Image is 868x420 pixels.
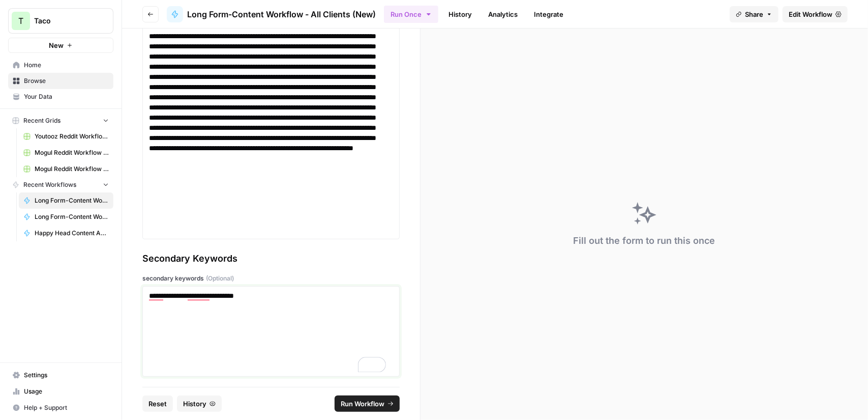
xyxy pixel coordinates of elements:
span: Settings [24,371,109,380]
a: Happy Head Content Audit Agent [19,225,113,241]
a: Long Form-Content Workflow - All Clients (New) [19,192,113,209]
span: Edit Workflow [789,9,832,19]
span: Your Data [24,92,109,101]
button: Reset [142,396,173,412]
button: New [8,38,113,53]
a: Settings [8,367,113,383]
span: Usage [24,387,109,396]
a: Your Data [8,89,113,105]
button: Run Once [384,6,438,23]
a: Home [8,57,113,73]
a: Youtooz Reddit Workflow Grid [19,128,113,145]
span: Long Form-Content Workflow - All Clients (New) [35,196,109,205]
span: Long Form-Content Worflow [35,212,109,221]
button: Help + Support [8,400,113,416]
div: Fill out the form to run this once [573,234,715,248]
span: History [183,399,206,409]
button: Recent Grids [8,113,113,128]
span: New [49,40,64,50]
span: Mogul Reddit Workflow Grid [35,164,109,174]
span: Recent Workflows [23,180,76,189]
span: Mogul Reddit Workflow Grid (1) [35,148,109,157]
span: Home [24,61,109,70]
a: Analytics [482,6,524,22]
a: Long Form-Content Worflow [19,209,113,225]
span: Recent Grids [23,116,61,125]
button: Share [730,6,779,22]
span: Taco [34,16,96,26]
a: Mogul Reddit Workflow Grid [19,161,113,177]
button: History [177,396,222,412]
span: Reset [148,399,167,409]
span: Run Workflow [341,399,384,409]
a: Mogul Reddit Workflow Grid (1) [19,145,113,161]
span: Browse [24,76,109,86]
button: Run Workflow [335,396,400,412]
div: Secondary Keywords [142,251,400,266]
button: Recent Workflows [8,177,113,192]
a: Integrate [528,6,570,22]
label: secondary keywords [142,274,400,283]
span: Long Form-Content Workflow - All Clients (New) [187,8,376,20]
span: (Optional) [206,274,234,283]
a: History [442,6,478,22]
button: Workspace: Taco [8,8,113,34]
div: To enrich screen reader interactions, please activate Accessibility in Grammarly extension settings [149,291,393,372]
span: Help + Support [24,403,109,412]
a: Usage [8,383,113,400]
span: T [18,15,23,27]
span: Happy Head Content Audit Agent [35,229,109,238]
span: Youtooz Reddit Workflow Grid [35,132,109,141]
a: Long Form-Content Workflow - All Clients (New) [167,6,376,22]
a: Browse [8,73,113,89]
a: Edit Workflow [783,6,848,22]
span: Share [745,9,763,19]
